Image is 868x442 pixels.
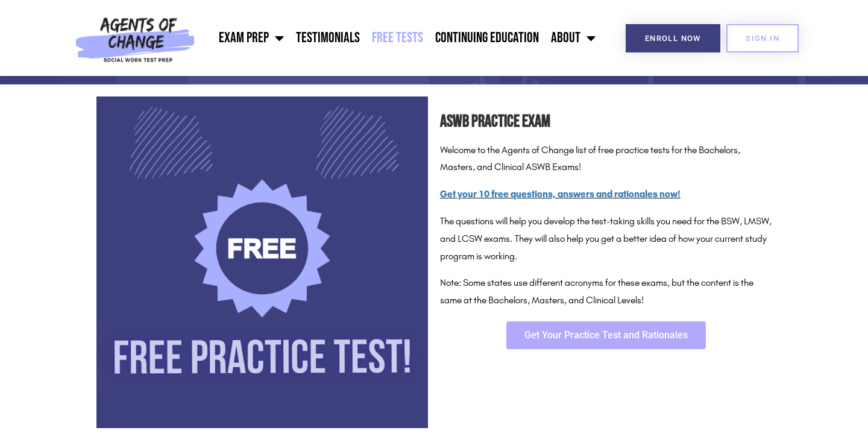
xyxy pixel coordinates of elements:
span: Enroll Now [645,34,701,42]
a: Get your 10 free questions, answers and rationales now! [440,188,681,200]
a: Testimonials [290,23,366,53]
a: SIGN IN [726,24,799,52]
nav: Menu [201,23,602,53]
p: The questions will help you develop the test-taking skills you need for the BSW, LMSW, and LCSW e... [440,213,772,265]
a: Continuing Education [429,23,545,53]
h2: ASWB Practice Exam [440,109,772,136]
span: SIGN IN [746,34,779,42]
a: About [545,23,602,53]
span: Get Your Practice Test and Rationales [524,330,688,340]
a: Free Tests [366,23,429,53]
a: Exam Prep [213,23,290,53]
a: Enroll Now [626,24,720,52]
p: Welcome to the Agents of Change list of free practice tests for the Bachelors, Masters, and Clini... [440,142,772,177]
p: Note: Some states use different acronyms for these exams, but the content is the same at the Bach... [440,274,772,309]
a: Get Your Practice Test and Rationales [506,321,706,349]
